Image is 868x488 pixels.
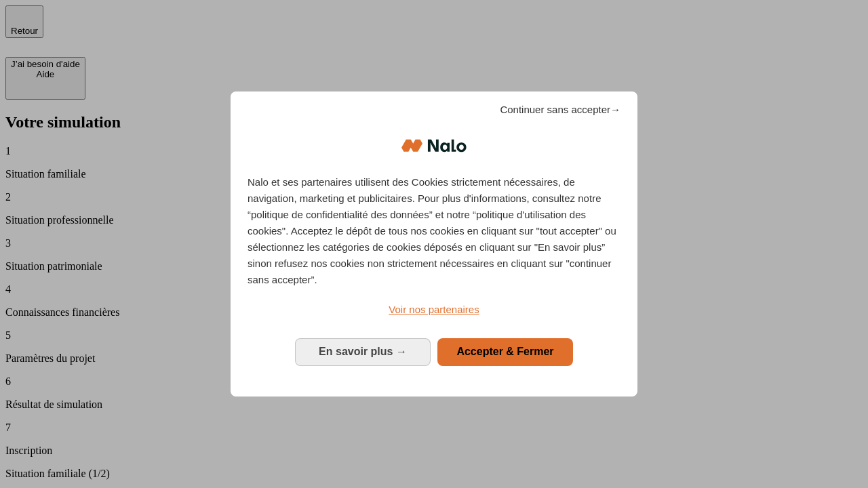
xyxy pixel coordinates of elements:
span: Voir nos partenaires [389,304,479,315]
div: Bienvenue chez Nalo Gestion du consentement [231,91,637,396]
p: Nalo et ses partenaires utilisent des Cookies strictement nécessaires, de navigation, marketing e... [248,174,620,288]
span: Accepter & Fermer [456,346,553,357]
button: Accepter & Fermer: Accepter notre traitement des données et fermer [437,338,573,365]
span: Continuer sans accepter→ [500,102,620,118]
img: Logo [401,125,467,166]
button: En savoir plus: Configurer vos consentements [295,338,431,365]
span: En savoir plus → [319,346,407,357]
a: Voir nos partenaires [248,302,620,318]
